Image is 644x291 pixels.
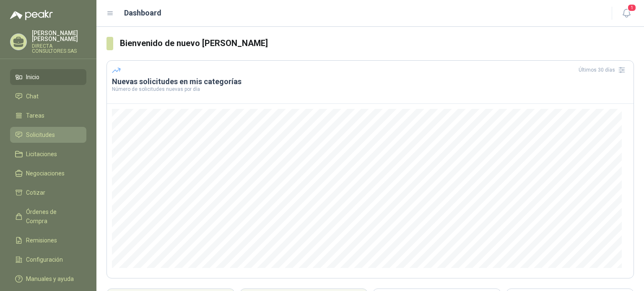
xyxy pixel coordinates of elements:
[124,7,161,19] h1: Dashboard
[627,4,636,12] span: 1
[10,108,86,124] a: Tareas
[10,185,86,201] a: Cotizar
[26,130,55,139] span: Solicitudes
[26,188,45,197] span: Cotizar
[10,88,86,104] a: Chat
[26,169,65,178] span: Negociaciones
[10,271,86,287] a: Manuales y ayuda
[26,72,39,82] span: Inicio
[26,207,78,226] span: Órdenes de Compra
[619,6,634,21] button: 1
[10,127,86,143] a: Solicitudes
[112,77,628,87] h3: Nuevas solicitudes en mis categorías
[120,37,634,50] h3: Bienvenido de nuevo [PERSON_NAME]
[10,232,86,248] a: Remisiones
[26,236,57,245] span: Remisiones
[579,63,628,77] div: Últimos 30 días
[10,146,86,162] a: Licitaciones
[26,255,63,264] span: Configuración
[32,44,86,54] p: DIRECTA CONSULTORES SAS
[112,87,628,92] p: Número de solicitudes nuevas por día
[10,204,86,229] a: Órdenes de Compra
[32,30,86,42] p: [PERSON_NAME] [PERSON_NAME]
[26,111,44,120] span: Tareas
[10,165,86,181] a: Negociaciones
[10,69,86,85] a: Inicio
[26,149,57,159] span: Licitaciones
[10,10,53,20] img: Logo peakr
[10,252,86,268] a: Configuración
[26,274,74,283] span: Manuales y ayuda
[26,92,39,101] span: Chat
